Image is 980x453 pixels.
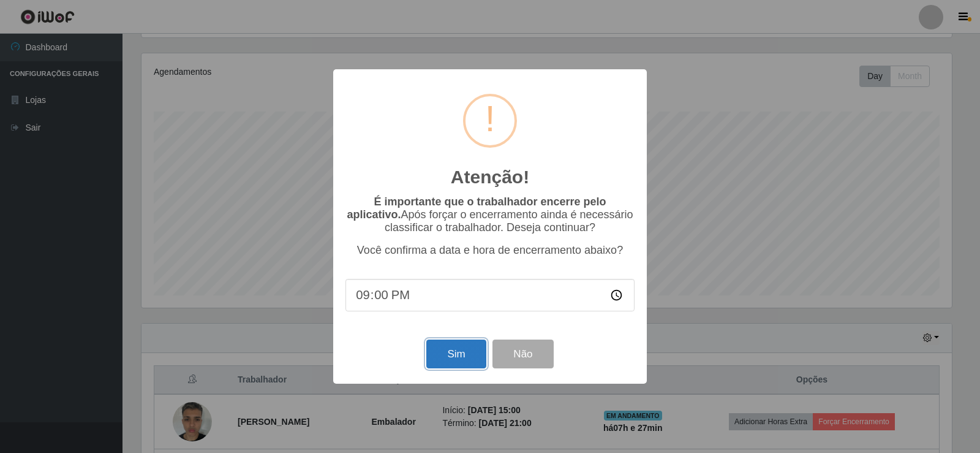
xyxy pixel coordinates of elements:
b: É importante que o trabalhador encerre pelo aplicativo. [347,196,606,221]
p: Você confirma a data e hora de encerramento abaixo? [345,244,635,257]
p: Após forçar o encerramento ainda é necessário classificar o trabalhador. Deseja continuar? [345,196,635,234]
button: Não [492,340,553,368]
h2: Atenção! [451,166,529,188]
button: Sim [426,340,486,368]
